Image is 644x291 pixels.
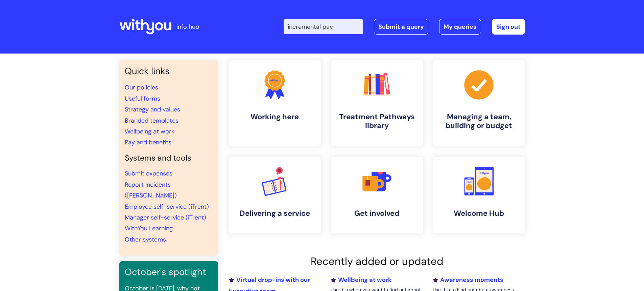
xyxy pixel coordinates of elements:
[125,138,171,146] a: Pay and benefits
[438,112,520,130] h4: Managing a team, building or budget
[125,105,180,113] a: Strategy and values
[125,83,158,91] a: Our policies
[433,276,503,284] a: Awareness moments
[229,157,321,233] a: Delivering a service
[331,276,391,284] a: Wellbeing at work
[438,209,520,218] h4: Welcome Hub
[284,19,363,34] input: Search
[234,112,315,121] h4: Working here
[125,117,178,125] a: Branded templates
[229,255,525,268] h2: Recently added or updated
[125,213,206,222] a: Manager self-service (iTrent)
[336,112,418,130] h4: Treatment Pathways library
[374,19,428,35] a: Submit a query
[331,60,423,146] a: Treatment Pathways library
[125,153,213,163] h4: Systems and tools
[439,19,481,35] a: My queries
[125,203,209,211] a: Employee self-service (iTrent)
[229,60,321,146] a: Working here
[284,19,525,35] div: | -
[125,181,177,200] a: Report incidents ([PERSON_NAME])
[433,60,525,146] a: Managing a team, building or budget
[125,127,174,136] a: Wellbeing at work
[336,209,418,218] h4: Get involved
[125,169,172,178] a: Submit expenses
[125,267,213,277] h3: October's spotlight
[433,157,525,233] a: Welcome Hub
[492,19,525,35] a: Sign out
[125,235,166,244] a: Other systems
[234,209,315,218] h4: Delivering a service
[331,157,423,233] a: Get involved
[125,224,173,232] a: WithYou Learning
[125,95,160,103] a: Useful forms
[176,21,199,32] p: info hub
[125,66,213,77] h3: Quick links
